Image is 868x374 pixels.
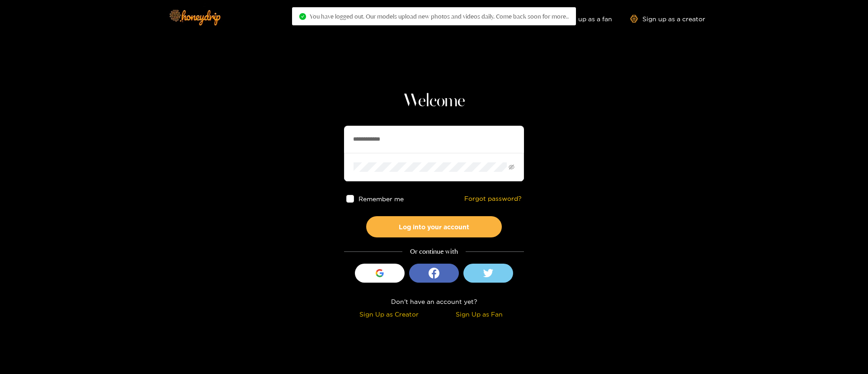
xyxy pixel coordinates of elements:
a: Sign up as a fan [550,15,612,23]
button: Log into your account [366,216,502,237]
div: Sign Up as Fan [436,309,522,319]
span: eye-invisible [509,164,514,170]
div: Or continue with [344,246,524,257]
a: Forgot password? [464,195,522,203]
span: You have logged out. Our models upload new photos and videos daily. Come back soon for more.. [310,13,569,20]
span: Remember me [359,195,404,202]
div: Sign Up as Creator [346,309,432,319]
a: Sign up as a creator [630,15,705,23]
span: check-circle [299,13,306,20]
h1: Welcome [344,90,524,112]
div: Don't have an account yet? [344,296,524,307]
